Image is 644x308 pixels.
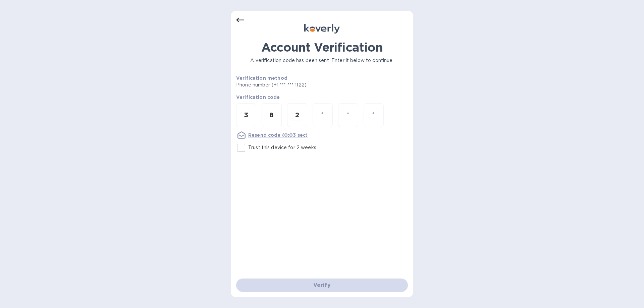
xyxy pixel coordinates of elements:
[236,75,287,81] b: Verification method
[236,94,408,101] p: Verification code
[248,132,308,138] u: Resend code (0:03 sec)
[236,81,358,88] p: Phone number (+1 *** *** 1122)
[236,57,408,64] p: A verification code has been sent. Enter it below to continue.
[236,40,408,54] h1: Account Verification
[248,144,316,151] p: Trust this device for 2 weeks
